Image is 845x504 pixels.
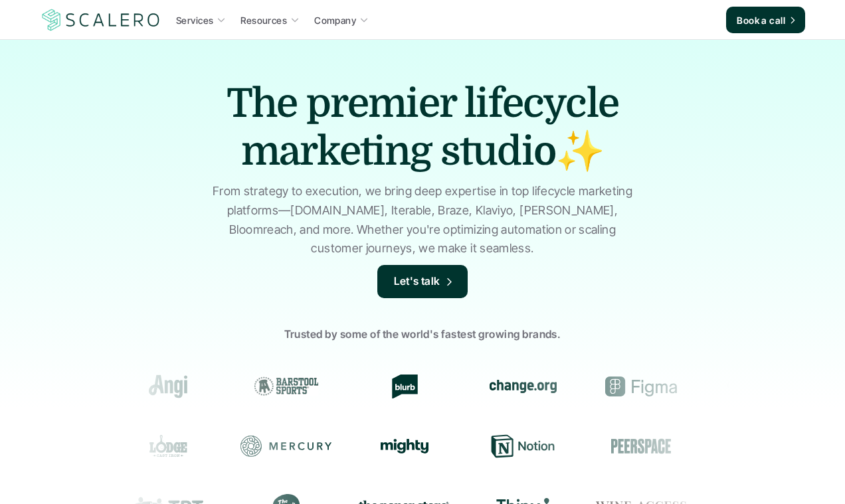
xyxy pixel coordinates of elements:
[40,7,162,33] img: Scalero company logotype
[377,265,468,298] a: Let's talk
[240,13,287,27] p: Resources
[394,273,440,290] p: Let's talk
[314,13,356,27] p: Company
[176,13,213,27] p: Services
[726,7,805,33] a: Book a call
[737,13,785,27] p: Book a call
[190,80,655,175] h1: The premier lifecycle marketing studio✨
[207,182,638,258] p: From strategy to execution, we bring deep expertise in top lifecycle marketing platforms—[DOMAIN_...
[40,8,162,32] a: Scalero company logotype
